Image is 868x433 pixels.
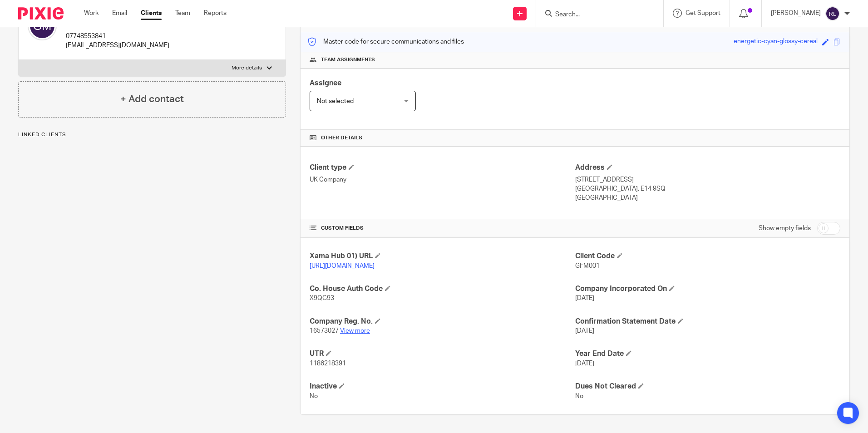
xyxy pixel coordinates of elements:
[317,98,354,104] span: Not selected
[575,328,594,334] span: [DATE]
[310,263,375,269] a: [URL][DOMAIN_NAME]
[112,9,127,18] a: Email
[310,251,575,261] h4: Xama Hub 01) URL
[575,382,840,391] h4: Dues Not Cleared
[232,64,262,72] p: More details
[686,10,720,16] span: Get Support
[575,360,594,367] span: [DATE]
[141,9,162,18] a: Clients
[175,9,190,18] a: Team
[575,349,840,359] h4: Year End Date
[575,295,594,301] span: [DATE]
[321,134,362,142] span: Other details
[204,9,227,18] a: Reports
[575,284,840,294] h4: Company Incorporated On
[310,393,318,399] span: No
[310,317,575,326] h4: Company Reg. No.
[310,163,575,172] h4: Client type
[310,360,346,367] span: 1186218391
[120,92,184,106] h4: + Add contact
[575,251,840,261] h4: Client Code
[734,37,818,47] div: energetic-cyan-glossy-cereal
[575,317,840,326] h4: Confirmation Statement Date
[771,9,821,18] p: [PERSON_NAME]
[575,193,840,202] p: [GEOGRAPHIC_DATA]
[310,328,339,334] span: 16573027
[759,224,811,233] label: Show empty fields
[18,131,286,138] p: Linked clients
[310,79,341,87] span: Assignee
[310,382,575,391] h4: Inactive
[575,184,840,193] p: [GEOGRAPHIC_DATA], E14 9SQ
[575,175,840,184] p: [STREET_ADDRESS]
[825,6,840,21] img: svg%3E
[84,9,99,18] a: Work
[310,284,575,294] h4: Co. House Auth Code
[340,328,370,334] a: View more
[575,393,583,399] span: No
[310,175,575,184] p: UK Company
[321,56,375,64] span: Team assignments
[66,41,169,50] p: [EMAIL_ADDRESS][DOMAIN_NAME]
[575,163,840,172] h4: Address
[307,37,464,46] p: Master code for secure communications and files
[310,225,575,232] h4: CUSTOM FIELDS
[575,263,600,269] span: GFM001
[18,7,64,20] img: Pixie
[66,32,169,41] p: 07748553841
[554,11,636,19] input: Search
[310,349,575,359] h4: UTR
[310,295,334,301] span: X9QG93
